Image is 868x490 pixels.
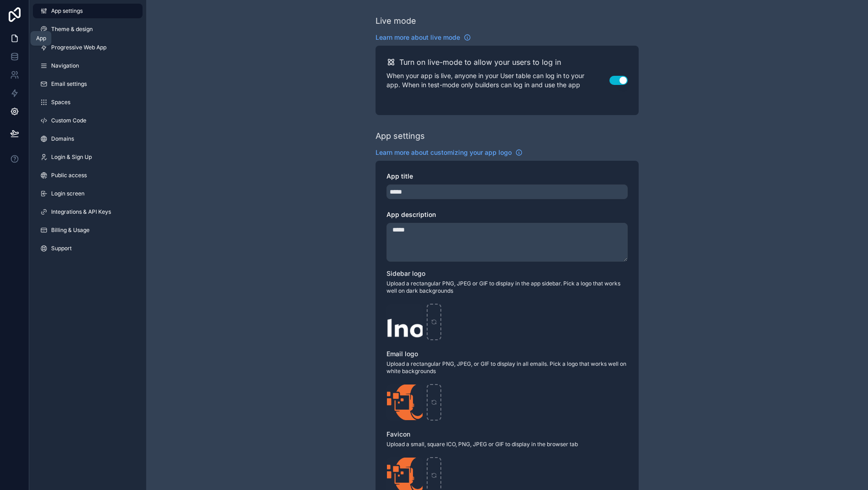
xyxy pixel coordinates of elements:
div: App settings [376,130,425,142]
a: Theme & design [33,22,143,37]
a: Billing & Usage [33,223,143,237]
p: When your app is live, anyone in your User table can log in to your app. When in test-mode only b... [386,71,609,90]
span: Public access [51,172,87,179]
a: Progressive Web App [33,40,143,55]
a: Domains [33,132,143,146]
span: Upload a rectangular PNG, JPEG or GIF to display in the app sidebar. Pick a logo that works well ... [386,280,628,295]
a: Public access [33,168,143,183]
a: Email settings [33,77,143,91]
div: Live mode [376,15,416,27]
a: Learn more about live mode [376,33,471,42]
span: App description [386,211,436,218]
span: App title [386,172,413,180]
span: Login & Sign Up [51,153,92,161]
span: Upload a rectangular PNG, JPEG, or GIF to display in all emails. Pick a logo that works well on w... [386,360,628,375]
span: Learn more about customizing your app logo [376,148,512,157]
h2: Turn on live-mode to allow your users to log in [399,57,561,68]
a: Login screen [33,186,143,201]
span: Spaces [51,99,70,106]
span: Domains [51,135,74,142]
span: Favicon [386,430,410,438]
span: Learn more about live mode [376,33,460,42]
span: Upload a small, square ICO, PNG, JPEG or GIF to display in the browser tab [386,441,628,448]
span: Email logo [386,350,418,358]
span: Theme & design [51,26,93,33]
div: App [36,35,46,42]
span: Login screen [51,190,85,197]
a: App settings [33,4,143,18]
a: Learn more about customizing your app logo [376,148,523,157]
a: Custom Code [33,113,143,128]
a: Spaces [33,95,143,110]
span: Billing & Usage [51,227,90,234]
a: Integrations & API Keys [33,205,143,219]
span: Navigation [51,62,79,69]
span: Sidebar logo [386,269,425,277]
span: Progressive Web App [51,44,106,51]
span: Email settings [51,80,87,88]
a: Navigation [33,58,143,73]
span: Integrations & API Keys [51,208,111,216]
span: App settings [51,7,83,15]
span: Support [51,245,72,252]
a: Support [33,241,143,256]
a: Login & Sign Up [33,150,143,164]
span: Custom Code [51,117,86,124]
